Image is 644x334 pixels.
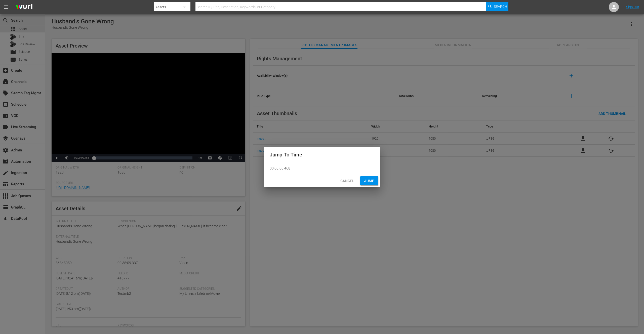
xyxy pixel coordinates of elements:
h2: Jump To Time [270,151,374,159]
span: menu [3,4,9,10]
span: Search [494,2,507,11]
button: Jump [360,176,378,186]
a: Sign Out [626,5,639,9]
button: Cancel [336,176,358,186]
img: ans4CAIJ8jUAAAAAAAAAAAAAAAAAAAAAAAAgQb4GAAAAAAAAAAAAAAAAAAAAAAAAJMjXAAAAAAAAAAAAAAAAAAAAAAAAgAT5G... [12,1,36,13]
span: Jump [364,178,374,184]
span: Cancel [340,178,354,184]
